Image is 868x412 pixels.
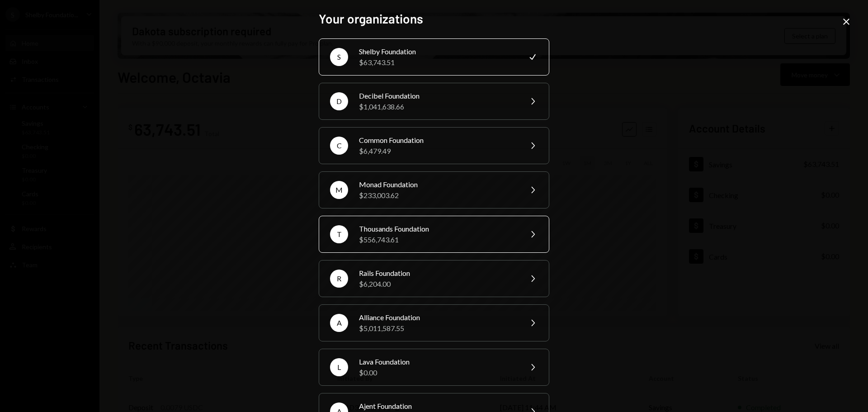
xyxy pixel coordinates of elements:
[359,234,516,245] div: $556,743.61
[330,270,348,288] div: R
[359,135,516,146] div: Common Foundation
[319,260,549,297] button: RRails Foundation$6,204.00
[359,146,516,156] div: $6,479.49
[359,190,516,201] div: $233,003.62
[330,92,348,110] div: D
[319,38,549,76] button: SShelby Foundation$63,743.51
[330,181,348,199] div: M
[319,127,549,164] button: CCommon Foundation$6,479.49
[359,323,516,334] div: $5,011,587.55
[319,171,549,208] button: MMonad Foundation$233,003.62
[330,314,348,332] div: A
[359,179,516,190] div: Monad Foundation
[319,10,549,28] h2: Your organizations
[359,57,516,68] div: $63,743.51
[359,90,516,101] div: Decibel Foundation
[330,48,348,66] div: S
[319,216,549,253] button: TThousands Foundation$556,743.61
[319,83,549,120] button: DDecibel Foundation$1,041,638.66
[359,268,516,279] div: Rails Foundation
[359,312,516,323] div: Alliance Foundation
[359,101,516,112] div: $1,041,638.66
[359,356,516,367] div: Lava Foundation
[319,304,549,341] button: AAlliance Foundation$5,011,587.55
[319,349,549,386] button: LLava Foundation$0.00
[330,225,348,243] div: T
[359,401,516,412] div: Ajent Foundation
[330,137,348,155] div: C
[359,367,516,378] div: $0.00
[330,358,348,376] div: L
[359,46,516,57] div: Shelby Foundation
[359,223,516,234] div: Thousands Foundation
[359,279,516,289] div: $6,204.00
